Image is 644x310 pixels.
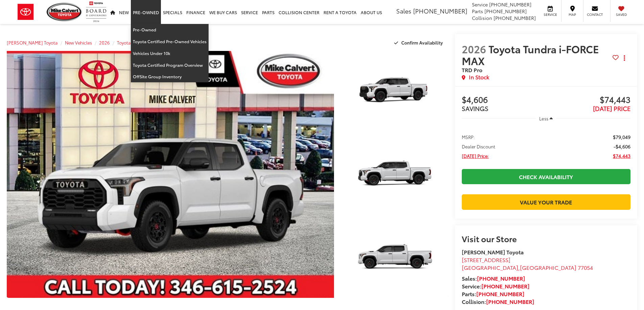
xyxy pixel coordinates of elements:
a: Expand Photo 2 [341,135,448,215]
span: [GEOGRAPHIC_DATA] [520,263,576,271]
a: Value Your Trade [462,194,630,209]
span: Confirm Availability [401,39,443,46]
button: Confirm Availability [390,37,448,49]
span: $79,049 [613,134,630,140]
span: Contact [587,12,603,17]
span: -$4,606 [614,143,630,150]
span: MSRP: [462,134,475,140]
span: [PHONE_NUMBER] [484,8,527,15]
h2: Visit our Store [462,234,630,243]
span: Service [472,1,488,8]
img: 2026 Toyota Tundra i-FORCE MAX TRD Pro [340,134,449,215]
a: [PHONE_NUMBER] [476,290,524,298]
img: 2026 Toyota Tundra i-FORCE MAX TRD Pro [340,217,449,299]
span: 2026 [462,41,486,56]
a: [STREET_ADDRESS] [GEOGRAPHIC_DATA],[GEOGRAPHIC_DATA] 77054 [462,256,593,271]
span: $74,443 [546,95,630,105]
span: [DATE] Price: [462,152,489,159]
span: [PHONE_NUMBER] [413,6,467,15]
a: Expand Photo 1 [341,51,448,131]
strong: [PERSON_NAME] Toyota [462,248,524,256]
button: Less [536,112,556,124]
span: Map [565,12,580,17]
a: Expand Photo 0 [7,51,334,298]
a: [PHONE_NUMBER] [477,274,525,282]
a: Toyota Certified Pre-Owned Vehicles [131,36,209,48]
span: [GEOGRAPHIC_DATA] [462,263,518,271]
a: Toyota [117,39,131,46]
span: Less [539,115,548,121]
span: , [462,263,593,271]
a: 2026 [99,39,110,46]
span: Parts [472,8,483,15]
span: [DATE] PRICE [593,104,630,113]
span: TRD Pro [462,66,482,74]
span: [STREET_ADDRESS] [462,256,510,263]
span: $4,606 [462,95,546,105]
a: OffSite Group Inventory [131,71,209,82]
img: 2026 Toyota Tundra i-FORCE MAX TRD Pro [3,50,337,299]
strong: Collision: [462,298,534,305]
a: Vehicles Under 10k [131,48,209,59]
a: [PERSON_NAME] Toyota [7,39,58,46]
span: Toyota Tundra i-FORCE MAX [462,41,599,68]
img: 2026 Toyota Tundra i-FORCE MAX TRD Pro [340,50,449,132]
a: New Vehicles [65,39,92,46]
span: $74,443 [613,152,630,159]
span: Sales [396,6,411,15]
button: Actions [619,52,630,64]
span: Service [543,12,558,17]
a: [PHONE_NUMBER] [486,298,534,305]
a: Toyota Certified Program Overview [131,59,209,71]
span: Collision [472,15,492,21]
img: Mike Calvert Toyota [47,3,82,21]
span: In Stock [469,73,489,81]
a: Check Availability [462,169,630,184]
span: Saved [614,12,629,17]
strong: Parts: [462,290,524,298]
strong: Service: [462,282,529,290]
a: [PHONE_NUMBER] [481,282,529,290]
span: [PHONE_NUMBER] [494,15,536,21]
span: 77054 [578,263,593,271]
span: Dealer Discount [462,143,495,150]
span: SAVINGS [462,104,488,113]
a: Expand Photo 3 [341,218,448,298]
span: dropdown dots [624,55,625,61]
strong: Sales: [462,274,525,282]
span: [PHONE_NUMBER] [489,1,531,8]
a: Pre-Owned [131,24,209,36]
